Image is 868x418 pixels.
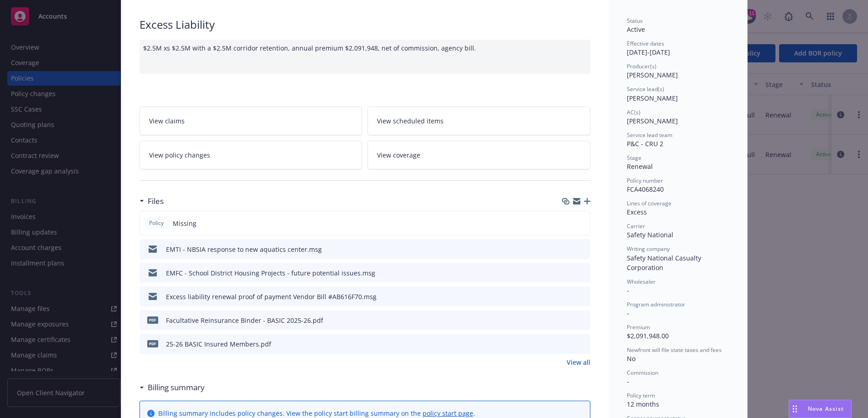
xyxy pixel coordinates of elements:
button: download file [564,268,571,278]
a: View all [567,357,590,367]
span: View coverage [377,150,420,160]
span: FCA4068240 [627,185,664,194]
button: preview file [579,316,587,325]
span: No [627,354,635,363]
span: Policy [147,219,165,227]
span: Missing [173,219,196,228]
div: Billing summary includes policy changes. View the policy start billing summary on the . [158,408,475,418]
span: Producer(s) [627,62,656,70]
button: download file [564,292,571,301]
span: - [627,377,629,386]
button: preview file [579,245,587,254]
div: 25-26 BASIC Insured Members.pdf [166,339,271,349]
a: View claims [139,107,362,135]
span: Policy term [627,392,655,399]
span: Renewal [627,162,653,171]
span: Carrier [627,222,645,230]
button: download file [564,245,571,254]
button: preview file [579,339,587,349]
span: 12 months [627,400,659,408]
span: Premium [627,323,650,331]
a: View coverage [367,141,590,169]
a: policy start page [423,409,473,418]
span: Nova Assist [808,405,844,413]
span: - [627,309,629,317]
a: View scheduled items [367,107,590,135]
button: Nova Assist [789,400,852,418]
span: View scheduled items [377,116,444,126]
div: $2.5M xs $2.5M with a $2.5M corridor retention, annual premium $2,091,948, net of commission, age... [139,40,590,74]
span: Commission [627,369,658,377]
span: $2,091,948.00 [627,331,669,340]
span: AC(s) [627,108,641,116]
span: Safety National [627,230,673,239]
span: Active [627,25,645,34]
div: EMFC - School District Housing Projects - future potential issues.msg [166,268,375,278]
span: Writing company [627,245,670,253]
span: Stage [627,154,641,162]
span: View claims [149,116,185,126]
button: download file [564,339,571,349]
span: Service lead(s) [627,85,664,93]
span: Status [627,17,643,25]
span: - [627,286,629,295]
span: [PERSON_NAME] [627,94,678,102]
span: Service lead team [627,131,672,139]
div: Billing summary [139,382,205,393]
span: Lines of coverage [627,199,672,207]
span: P&C - CRU 2 [627,139,663,148]
span: Policy number [627,177,663,184]
div: Facultative Reinsurance Binder - BASIC 2025-26.pdf [166,316,323,325]
span: Program administrator [627,301,685,308]
span: Newfront will file state taxes and fees [627,346,722,354]
span: pdf [147,340,158,347]
div: Files [139,195,164,207]
h3: Files [148,195,164,207]
span: [PERSON_NAME] [627,71,678,79]
div: EMTI - NBSIA response to new aquatics center.msg [166,245,322,254]
span: Safety National Casualty Corporation [627,254,703,272]
span: Effective dates [627,40,664,47]
span: pdf [147,316,158,323]
div: Excess liability renewal proof of payment Vendor Bill #AB616F70.msg [166,292,377,301]
button: download file [564,316,571,325]
span: [PERSON_NAME] [627,117,678,125]
h3: Billing summary [148,382,205,393]
button: preview file [579,292,587,301]
span: View policy changes [149,150,210,160]
div: Drag to move [789,400,801,418]
span: Wholesaler [627,278,656,285]
div: [DATE] - [DATE] [627,40,729,57]
button: preview file [579,268,587,278]
div: Excess Liability [139,17,590,32]
a: View policy changes [139,141,362,169]
span: Excess [627,208,647,216]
